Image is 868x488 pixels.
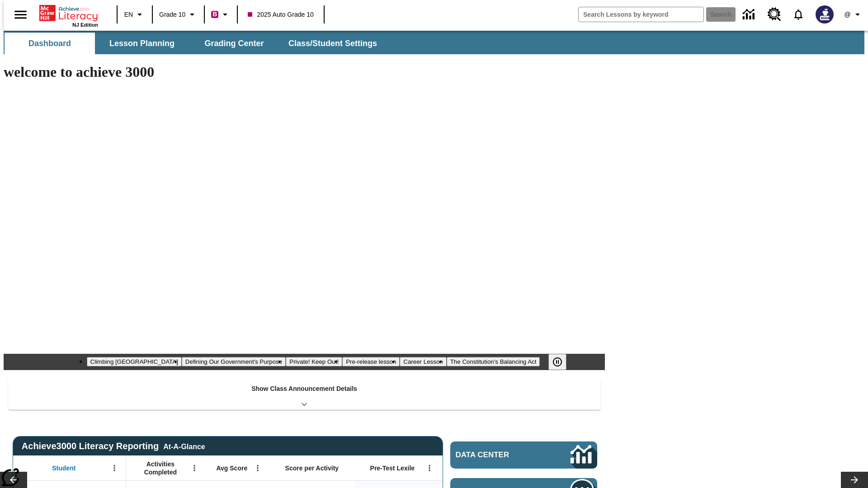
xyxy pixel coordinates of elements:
[159,10,185,19] span: Grade 10
[7,1,34,28] button: Open side menu
[182,357,286,366] button: Slide 2 Defining Our Government's Purpose
[156,6,201,23] button: Grade: Grade 10, Select a grade
[4,33,385,54] div: SubNavbar
[839,6,868,23] button: Profile/Settings
[204,38,264,49] span: Grading Center
[423,461,436,475] button: Open Menu
[285,464,339,472] span: Score per Activity
[216,464,247,472] span: Avg Score
[208,6,234,23] button: Boost Class color is violet red. Change class color
[28,38,71,49] span: Dashboard
[447,357,540,366] button: Slide 6 The Constitution's Balancing Act
[251,461,264,475] button: Open Menu
[248,10,313,19] span: 2025 Auto Grade 10
[163,441,205,451] div: At-A-Glance
[4,31,864,54] div: SubNavbar
[450,441,597,469] a: Data Center
[762,2,787,27] a: Resource Center, Will open in new tab
[120,6,149,23] button: Language: EN, Select a language
[52,464,75,472] span: Student
[188,461,201,475] button: Open Menu
[189,33,279,54] button: Grading Center
[400,357,446,366] button: Slide 5 Career Lesson
[109,38,175,49] span: Lesson Planning
[108,461,121,475] button: Open Menu
[124,10,133,19] span: EN
[212,9,217,20] span: B
[251,384,357,394] p: Show Class Announcement Details
[370,464,415,472] span: Pre-Test Lexile
[72,22,98,28] span: NJ Edition
[286,357,342,366] button: Slide 3 Private! Keep Out!
[131,460,190,476] span: Activities Completed
[787,3,810,26] a: Notifications
[841,472,868,488] button: Lesson carousel, Next
[737,2,762,27] a: Data Center
[22,441,205,451] span: Achieve3000 Literacy Reporting
[8,379,600,410] div: Show Class Announcement Details
[816,5,834,23] img: Avatar
[548,354,576,370] div: Pause
[4,64,605,80] h1: welcome to achieve 3000
[281,33,384,54] button: Class/Student Settings
[548,354,566,370] button: Pause
[97,33,187,54] button: Lesson Planning
[87,357,182,366] button: Slide 1 Climbing Mount Tai
[579,7,703,22] input: search field
[39,3,98,28] div: Home
[342,357,400,366] button: Slide 4 Pre-release lesson
[810,3,839,26] button: Select a new avatar
[844,10,850,19] span: @
[288,38,377,49] span: Class/Student Settings
[39,4,98,22] a: Home
[5,33,95,54] button: Dashboard
[456,450,540,460] span: Data Center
